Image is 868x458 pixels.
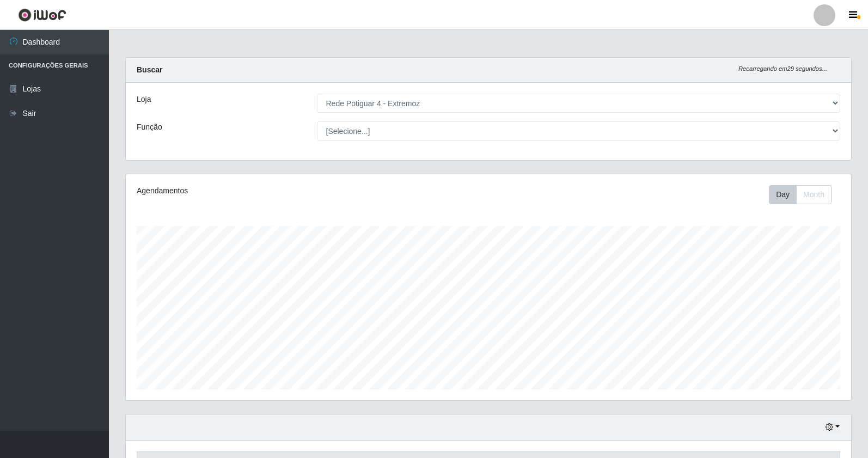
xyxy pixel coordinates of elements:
img: CoreUI Logo [18,8,66,22]
label: Função [137,121,162,133]
strong: Buscar [137,65,162,74]
div: First group [769,185,832,204]
button: Day [769,185,797,204]
button: Month [796,185,832,204]
label: Loja [137,94,151,105]
div: Toolbar with button groups [769,185,840,204]
i: Recarregando em 29 segundos... [738,65,827,72]
div: Agendamentos [137,185,420,197]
